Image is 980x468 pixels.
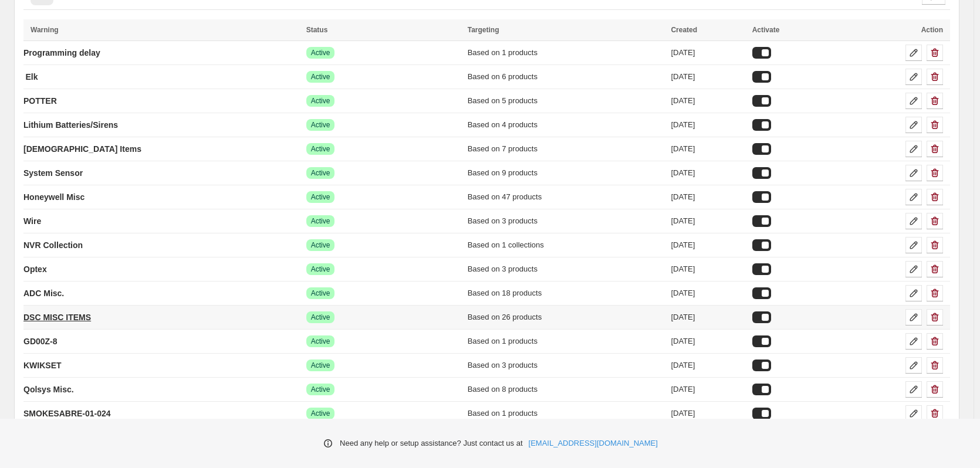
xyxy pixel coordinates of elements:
[311,385,330,394] span: Active
[671,95,745,107] div: [DATE]
[23,191,85,203] p: Honeywell Misc
[23,380,74,399] a: Qolsys Misc.
[468,191,664,203] div: Based on 47 products
[311,144,330,154] span: Active
[671,26,697,34] span: Created
[23,47,100,59] p: Programming delay
[23,67,40,86] a: Elk
[529,438,658,449] a: [EMAIL_ADDRESS][DOMAIN_NAME]
[311,289,330,298] span: Active
[671,191,745,203] div: [DATE]
[311,264,330,274] span: Active
[468,335,664,347] div: Based on 1 products
[23,164,83,182] a: System Sensor
[311,192,330,202] span: Active
[31,26,59,34] span: Warning
[23,384,74,395] p: Qolsys Misc.
[468,119,664,131] div: Based on 4 products
[23,143,141,155] p: [DEMOGRAPHIC_DATA] Items
[468,239,664,251] div: Based on 1 collections
[468,95,664,107] div: Based on 5 products
[23,308,91,327] a: DSC MISC ITEMS
[671,360,745,371] div: [DATE]
[468,71,664,83] div: Based on 6 products
[468,26,499,34] span: Targeting
[23,188,85,206] a: Honeywell Misc
[468,167,664,179] div: Based on 9 products
[671,47,745,59] div: [DATE]
[671,287,745,299] div: [DATE]
[671,143,745,155] div: [DATE]
[23,360,62,371] p: KWIKSET
[23,212,41,230] a: Wire
[306,26,328,34] span: Status
[23,260,47,279] a: Optex
[671,71,745,83] div: [DATE]
[23,404,111,423] a: SMOKESABRE-01-024
[23,311,91,323] p: DSC MISC ITEMS
[468,287,664,299] div: Based on 18 products
[23,287,64,299] p: ADC Misc.
[468,360,664,371] div: Based on 3 products
[23,95,57,107] p: POTTER
[23,119,118,131] p: Lithium Batteries/Sirens
[671,335,745,347] div: [DATE]
[23,91,57,110] a: POTTER
[23,335,58,347] p: GD00Z-8
[468,263,664,275] div: Based on 3 products
[23,167,83,179] p: System Sensor
[468,408,664,419] div: Based on 1 products
[671,408,745,419] div: [DATE]
[671,311,745,323] div: [DATE]
[468,47,664,59] div: Based on 1 products
[23,140,141,158] a: [DEMOGRAPHIC_DATA] Items
[311,72,330,82] span: Active
[23,239,83,251] p: NVR Collection
[671,384,745,395] div: [DATE]
[311,313,330,322] span: Active
[752,26,780,34] span: Activate
[311,168,330,178] span: Active
[671,215,745,227] div: [DATE]
[671,167,745,179] div: [DATE]
[311,337,330,346] span: Active
[311,48,330,57] span: Active
[311,216,330,226] span: Active
[311,96,330,106] span: Active
[23,263,47,275] p: Optex
[671,119,745,131] div: [DATE]
[468,311,664,323] div: Based on 26 products
[23,332,58,351] a: GD00Z-8
[921,26,943,34] span: Action
[468,384,664,395] div: Based on 8 products
[23,236,83,255] a: NVR Collection
[23,284,64,303] a: ADC Misc.
[23,43,100,62] a: Programming delay
[311,240,330,250] span: Active
[671,239,745,251] div: [DATE]
[23,356,62,375] a: KWIKSET
[311,361,330,370] span: Active
[23,408,111,419] p: SMOKESABRE-01-024
[468,143,664,155] div: Based on 7 products
[23,116,118,134] a: Lithium Batteries/Sirens
[311,120,330,130] span: Active
[311,409,330,418] span: Active
[468,215,664,227] div: Based on 3 products
[25,71,38,83] p: Elk
[23,215,41,227] p: Wire
[671,263,745,275] div: [DATE]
